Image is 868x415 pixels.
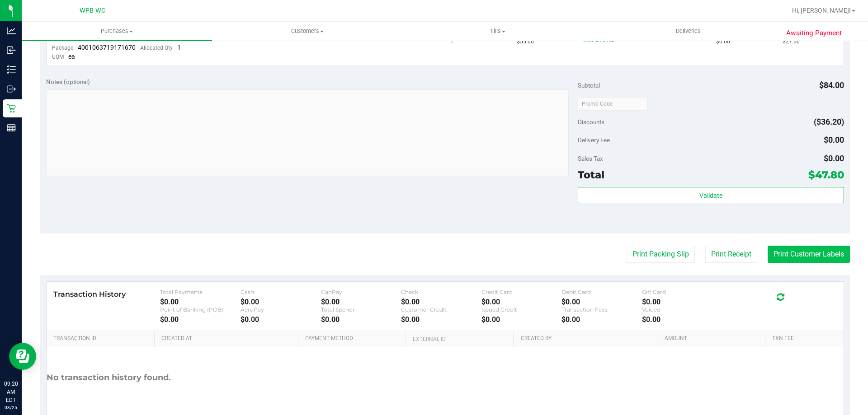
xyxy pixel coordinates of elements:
p: 08/25 [4,404,18,411]
div: $0.00 [241,298,321,306]
div: $0.00 [321,298,401,306]
div: $0.00 [160,315,241,324]
div: Issued Credit [481,306,562,313]
inline-svg: Inventory [7,65,16,74]
span: $0.00 [716,37,730,46]
span: Notes (optional) [46,78,90,85]
a: Created At [161,335,294,342]
div: Check [401,289,481,295]
span: ($36.20) [814,117,844,126]
div: $0.00 [642,315,722,324]
a: Payment Method [305,335,402,342]
button: Print Packing Slip [627,246,695,263]
div: Credit Card [481,289,562,295]
div: No transaction history found. [47,347,171,408]
span: 1 [450,37,453,46]
span: Sales Tax [578,155,603,162]
div: $0.00 [481,298,562,306]
span: Total [578,168,604,181]
th: External ID [406,331,513,347]
div: $0.00 [241,315,321,324]
div: $0.00 [160,298,241,306]
div: Total Payments [160,289,241,295]
span: 4001063719171670 [78,44,136,51]
span: Purchases [22,27,212,35]
a: Transaction ID [53,335,151,342]
div: Customer Credit [401,306,481,313]
div: $0.00 [321,315,401,324]
input: Promo Code [578,97,648,111]
div: AeroPay [241,306,321,313]
span: $0.00 [824,135,844,145]
span: $47.80 [808,168,844,181]
div: CanPay [321,289,401,295]
div: $0.00 [642,298,722,306]
a: Deliveries [593,22,783,41]
button: Validate [578,187,844,203]
div: Debit Card [561,289,642,295]
span: Delivery Fee [578,136,610,144]
span: Customers [212,27,402,35]
a: Purchases [22,22,212,41]
inline-svg: Outbound [7,84,16,93]
span: Deliveries [664,27,713,35]
inline-svg: Retail [7,104,16,113]
a: Amount [665,335,762,342]
span: $84.00 [819,80,844,90]
span: $0.00 [824,154,844,163]
div: $0.00 [561,315,642,324]
a: Tills [402,22,593,41]
a: Txn Fee [772,335,833,342]
span: 1 [177,44,181,51]
span: Subtotal [578,82,600,89]
span: UOM [52,54,64,60]
div: Transaction Fees [561,306,642,313]
div: Voided [642,306,722,313]
span: Allocated Qty [140,45,173,51]
span: Validate [699,192,722,199]
inline-svg: Inbound [7,46,16,55]
div: $0.00 [561,298,642,306]
span: $27.50 [783,37,800,46]
div: $0.00 [481,315,562,324]
span: WPB WC [80,7,105,14]
span: Awaiting Payment [786,28,842,38]
span: Package [52,45,73,51]
button: Print Customer Labels [768,246,850,263]
a: Customers [212,22,402,41]
inline-svg: Reports [7,123,16,132]
span: $55.00 [517,37,534,46]
div: Total Spendr [321,306,401,313]
iframe: Resource center [9,343,36,370]
p: 09:20 AM EDT [4,380,18,404]
span: Tills [403,27,592,35]
inline-svg: Analytics [7,26,16,35]
span: Hi, [PERSON_NAME]! [792,7,851,14]
div: Point of Banking (POB) [160,306,241,313]
a: Created By [521,335,654,342]
div: $0.00 [401,315,481,324]
div: Gift Card [642,289,722,295]
span: Discounts [578,114,604,130]
div: Cash [241,289,321,295]
div: $0.00 [401,298,481,306]
span: ea [68,53,75,60]
button: Print Receipt [705,246,757,263]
